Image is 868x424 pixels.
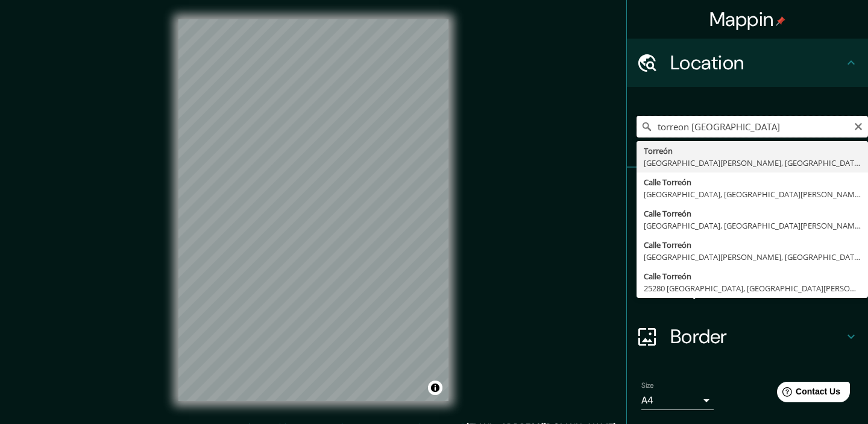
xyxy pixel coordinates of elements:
div: 25280 [GEOGRAPHIC_DATA], [GEOGRAPHIC_DATA][PERSON_NAME], [GEOGRAPHIC_DATA] [644,282,861,294]
div: Calle Torreón [644,270,861,282]
div: Style [627,216,868,264]
input: Pick your city or area [637,116,868,138]
div: Calle Torreón [644,176,861,188]
label: Size [641,381,654,391]
h4: Border [670,324,844,349]
div: [GEOGRAPHIC_DATA][PERSON_NAME], [GEOGRAPHIC_DATA] [644,157,861,169]
div: Location [627,39,868,87]
div: Calle Torreón [644,207,861,220]
div: A4 [641,391,714,410]
div: [GEOGRAPHIC_DATA], [GEOGRAPHIC_DATA][PERSON_NAME], [GEOGRAPHIC_DATA] [644,220,861,232]
button: Toggle attribution [428,381,442,395]
button: Clear [854,120,863,131]
div: Layout [627,264,868,312]
h4: Layout [670,276,844,300]
canvas: Map [178,19,448,401]
div: Torreón [644,145,861,157]
div: [GEOGRAPHIC_DATA][PERSON_NAME], [GEOGRAPHIC_DATA][PERSON_NAME], [GEOGRAPHIC_DATA] [644,251,861,263]
img: pin-icon.png [776,16,785,26]
div: Border [627,312,868,361]
h4: Location [670,51,844,75]
div: Pins [627,168,868,216]
h4: Mappin [709,7,786,31]
iframe: Help widget launcher [761,377,855,411]
div: Calle Torreón [644,239,861,251]
div: [GEOGRAPHIC_DATA], [GEOGRAPHIC_DATA][PERSON_NAME], [GEOGRAPHIC_DATA] [644,188,861,200]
